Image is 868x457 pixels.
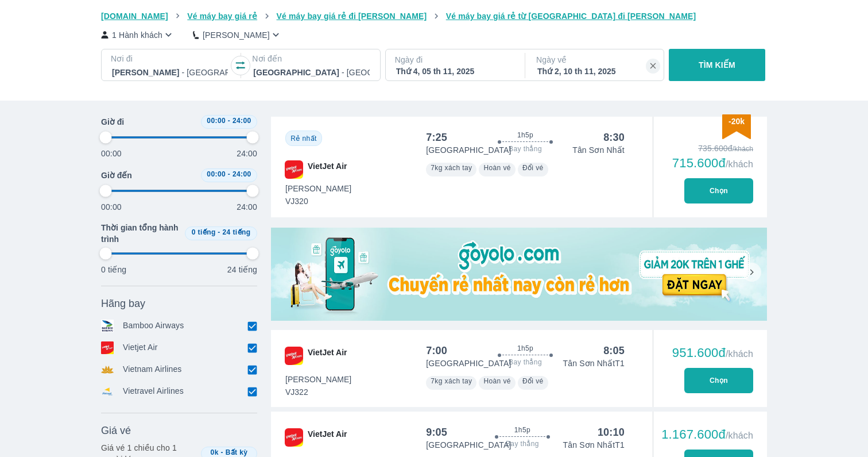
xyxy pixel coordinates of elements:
[431,164,472,172] span: 7kg xách tay
[101,148,122,159] p: 00:00
[517,344,533,353] span: 1h5p
[661,428,753,441] div: 1.167.600đ
[123,385,184,398] p: Vietravel Airlines
[101,10,767,22] nav: breadcrumb
[207,170,226,178] span: 00:00
[308,347,347,365] span: VietJet Air
[193,29,282,41] button: [PERSON_NAME]
[563,439,625,451] p: Tân Sơn Nhất T1
[187,11,257,21] span: Vé máy bay giá rẻ
[101,29,175,41] button: 1 Hành khách
[123,341,158,354] p: Vietjet Air
[237,148,257,159] p: 24:00
[228,117,230,125] span: -
[285,183,351,194] span: [PERSON_NAME]
[726,159,753,169] span: /khách
[237,201,257,213] p: 24:00
[112,29,162,41] p: 1 Hành khách
[221,448,223,456] span: -
[672,346,753,360] div: 951.600đ
[211,448,219,456] span: 0k
[426,439,511,451] p: [GEOGRAPHIC_DATA]
[395,54,513,66] p: Ngày đi
[228,170,230,178] span: -
[101,11,168,21] span: [DOMAIN_NAME]
[537,66,653,77] div: Thứ 2, 10 th 11, 2025
[603,130,625,144] div: 8:30
[426,358,511,369] p: [GEOGRAPHIC_DATA]
[101,222,180,245] span: Thời gian tổng hành trình
[226,448,248,456] span: Bất kỳ
[123,363,182,376] p: Vietnam Airlines
[101,264,126,275] p: 0 tiếng
[603,344,625,358] div: 8:05
[308,428,347,447] span: VietJet Air
[426,425,447,439] div: 9:05
[232,170,251,178] span: 24:00
[728,117,745,126] span: -20k
[207,117,226,125] span: 00:00
[285,374,351,385] span: [PERSON_NAME]
[446,11,696,21] span: Vé máy bay giá rẻ từ [GEOGRAPHIC_DATA] đi [PERSON_NAME]
[726,431,753,440] span: /khách
[483,164,511,172] span: Hoàn vé
[111,53,229,64] p: Nơi đi
[232,117,251,125] span: 24:00
[726,349,753,359] span: /khách
[669,49,765,81] button: TÌM KIẾM
[192,228,216,236] span: 0 tiếng
[308,160,347,179] span: VietJet Air
[203,29,270,41] p: [PERSON_NAME]
[271,228,767,321] img: media-0
[285,160,303,179] img: VJ
[572,144,625,156] p: Tân Sơn Nhất
[522,377,544,385] span: Đổi vé
[277,11,427,21] span: Vé máy bay giá rẻ đi [PERSON_NAME]
[563,358,625,369] p: Tân Sơn Nhất T1
[672,156,753,170] div: 715.600đ
[223,228,251,236] span: 24 tiếng
[101,297,145,310] span: Hãng bay
[252,53,370,64] p: Nơi đến
[101,201,122,213] p: 00:00
[396,66,512,77] div: Thứ 4, 05 th 11, 2025
[672,143,753,154] div: 735.600đ
[290,135,316,143] span: Rẻ nhất
[123,320,184,332] p: Bamboo Airways
[514,425,530,435] span: 1h5p
[517,130,533,140] span: 1h5p
[426,144,511,156] p: [GEOGRAPHIC_DATA]
[431,377,472,385] span: 7kg xách tay
[101,170,132,181] span: Giờ đến
[536,54,654,66] p: Ngày về
[285,347,303,365] img: VJ
[426,130,447,144] div: 7:25
[684,178,753,203] button: Chọn
[285,386,351,398] span: VJ322
[218,228,220,236] span: -
[684,368,753,393] button: Chọn
[699,59,735,71] p: TÌM KIẾM
[722,114,751,139] img: discount
[101,424,131,437] span: Giá vé
[285,428,303,447] img: VJ
[101,116,124,128] span: Giờ đi
[742,263,761,282] button: Next
[227,264,257,275] p: 24 tiếng
[285,195,351,207] span: VJ320
[483,377,511,385] span: Hoàn vé
[426,344,447,358] div: 7:00
[522,164,544,172] span: Đổi vé
[598,425,625,439] div: 10:10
